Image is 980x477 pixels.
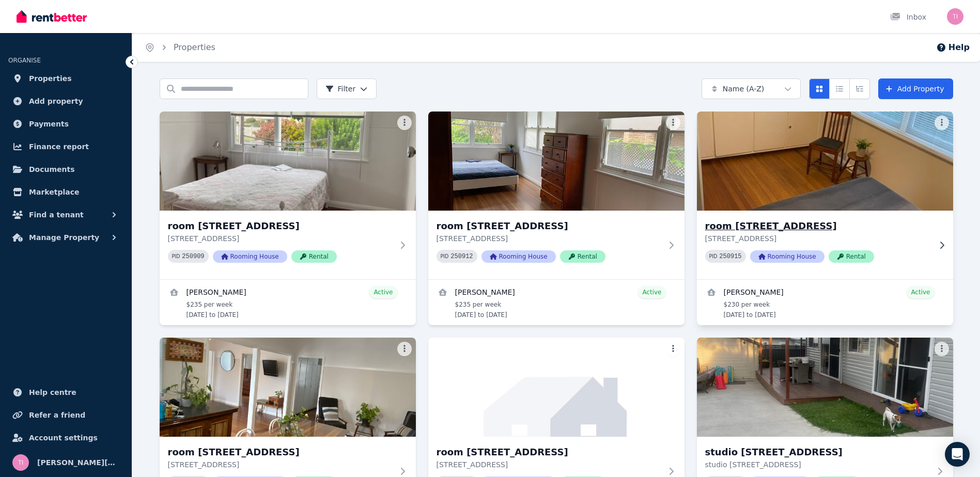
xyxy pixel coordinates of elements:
a: Finance report [8,136,123,157]
button: Card view [809,78,830,99]
a: room 1/29 Azalea Avenue, Coffs Harbourroom [STREET_ADDRESS][STREET_ADDRESS]PID 250909Rooming Hous... [160,112,416,279]
nav: Breadcrumb [132,33,228,62]
span: Find a tenant [29,209,84,221]
span: Manage Property [29,231,99,244]
span: Rooming House [213,250,287,263]
p: [STREET_ADDRESS] [168,459,393,470]
span: Account settings [29,432,98,444]
code: 250915 [719,253,741,260]
span: Rental [291,250,337,263]
img: RentBetter [17,9,87,24]
span: Filter [325,84,356,94]
div: Inbox [890,12,926,22]
p: [STREET_ADDRESS] [705,233,930,244]
img: room 3/29 Azalea Avenue, Coffs Harbour [690,109,959,213]
span: [PERSON_NAME][EMAIL_ADDRESS][DOMAIN_NAME] [37,456,119,469]
span: Refer a friend [29,409,85,421]
span: Payments [29,118,69,130]
span: Help centre [29,386,76,399]
img: room 5/29 Azalea Avenue, Coffs Harbour [428,338,685,437]
span: Add property [29,95,83,107]
a: Add Property [878,78,953,99]
button: Find a tenant [8,204,123,225]
button: Expanded list view [849,78,870,99]
a: Refer a friend [8,405,123,425]
span: Name (A-Z) [723,84,765,94]
button: More options [935,342,949,356]
span: Rental [560,250,605,263]
h3: room [STREET_ADDRESS] [168,445,393,459]
span: Properties [29,72,72,85]
small: PID [709,253,718,259]
span: Rental [829,250,874,263]
img: room 1/29 Azalea Avenue, Coffs Harbour [160,112,416,211]
h3: studio [STREET_ADDRESS] [705,445,930,459]
h3: room [STREET_ADDRESS] [437,445,662,459]
button: Help [936,41,970,54]
small: PID [172,253,180,259]
a: View details for Adrian Cole [697,280,953,325]
button: Filter [317,78,377,99]
a: View details for Liam Andrew Woolcott [160,280,416,325]
small: PID [441,253,449,259]
img: tim@tca.com.au [12,454,29,471]
a: room 2/29 Azalea Avenue, Coffs Harbourroom [STREET_ADDRESS][STREET_ADDRESS]PID 250912Rooming Hous... [428,112,685,279]
h3: room [STREET_ADDRESS] [168,219,393,233]
img: room 2/29 Azalea Avenue, Coffs Harbour [428,112,685,211]
h3: room [STREET_ADDRESS] [437,219,662,233]
span: Finance report [29,140,89,153]
a: room 3/29 Azalea Avenue, Coffs Harbourroom [STREET_ADDRESS][STREET_ADDRESS]PID 250915Rooming Hous... [697,112,953,279]
button: Name (A-Z) [702,78,801,99]
button: More options [935,116,949,130]
code: 250909 [182,253,204,260]
img: studio 2/29 Azalea Avenue, Coffs Harbour [697,338,953,437]
h3: room [STREET_ADDRESS] [705,219,930,233]
a: Payments [8,114,123,134]
a: Account settings [8,427,123,448]
p: [STREET_ADDRESS] [437,233,662,244]
a: Properties [8,68,123,89]
a: Marketplace [8,182,123,202]
span: Marketplace [29,186,79,198]
a: Properties [174,42,215,52]
span: Documents [29,163,75,176]
a: Add property [8,91,123,112]
span: ORGANISE [8,57,41,64]
p: [STREET_ADDRESS] [437,459,662,470]
button: Manage Property [8,227,123,248]
a: Documents [8,159,123,180]
span: Rooming House [481,250,556,263]
code: 250912 [450,253,473,260]
button: More options [666,342,680,356]
div: View options [809,78,870,99]
p: studio [STREET_ADDRESS] [705,459,930,470]
img: room 4/29 Azalea Avenue, Coffs Harbour [160,338,416,437]
span: Rooming House [750,250,825,263]
button: More options [397,116,412,130]
p: [STREET_ADDRESS] [168,233,393,244]
img: tim@tca.com.au [947,8,963,25]
a: View details for Harrison Whitby [428,280,685,325]
button: More options [666,116,680,130]
div: Open Intercom Messenger [945,442,970,467]
button: Compact list view [829,78,850,99]
a: Help centre [8,382,123,403]
button: More options [397,342,412,356]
